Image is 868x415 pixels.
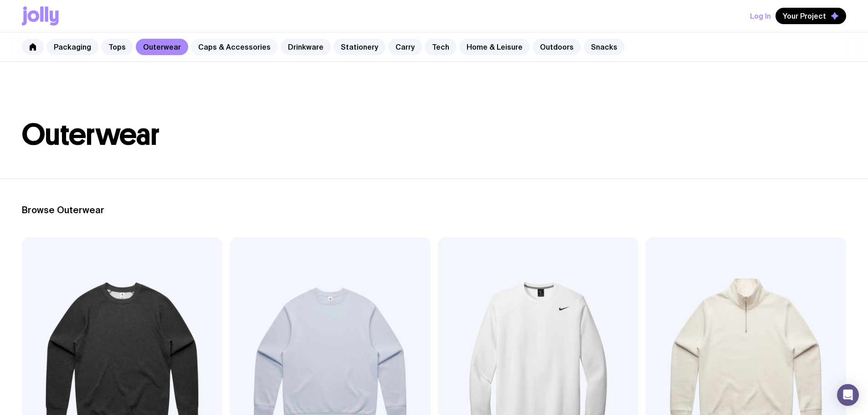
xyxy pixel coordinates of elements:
[22,120,846,149] h1: Outerwear
[136,39,188,55] a: Outerwear
[837,384,859,406] div: Open Intercom Messenger
[191,39,278,55] a: Caps & Accessories
[459,39,530,55] a: Home & Leisure
[750,8,771,24] button: Log In
[584,39,625,55] a: Snacks
[22,205,846,215] h2: Browse Outerwear
[334,39,385,55] a: Stationery
[776,8,846,24] button: Your Project
[101,39,133,55] a: Tops
[425,39,457,55] a: Tech
[46,39,98,55] a: Packaging
[388,39,422,55] a: Carry
[533,39,581,55] a: Outdoors
[281,39,331,55] a: Drinkware
[783,11,826,20] span: Your Project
